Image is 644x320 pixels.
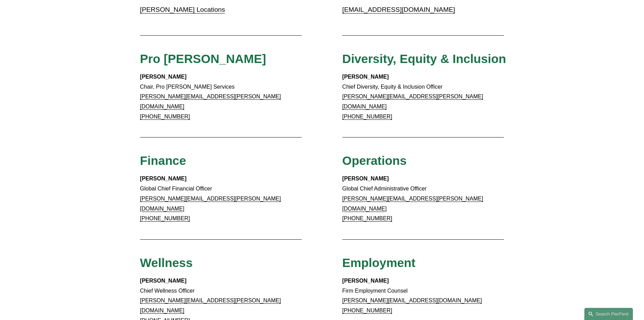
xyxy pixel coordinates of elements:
a: [PHONE_NUMBER] [342,114,392,119]
a: [PHONE_NUMBER] [140,215,190,221]
span: Finance [140,154,186,167]
strong: [PERSON_NAME] [342,74,389,80]
a: [PHONE_NUMBER] [342,215,392,221]
a: [PHONE_NUMBER] [140,114,190,119]
a: [EMAIL_ADDRESS][DOMAIN_NAME] [342,6,455,13]
a: [PHONE_NUMBER] [342,308,392,313]
span: Wellness [140,256,193,269]
p: Global Chief Administrative Officer [342,174,504,224]
strong: [PERSON_NAME] [342,176,389,181]
a: [PERSON_NAME][EMAIL_ADDRESS][PERSON_NAME][DOMAIN_NAME] [140,94,281,109]
span: Operations [342,154,407,167]
a: [PERSON_NAME][EMAIL_ADDRESS][PERSON_NAME][DOMAIN_NAME] [342,94,483,109]
a: [PERSON_NAME][EMAIL_ADDRESS][PERSON_NAME][DOMAIN_NAME] [140,297,281,313]
a: Search this site [584,308,633,320]
p: Chief Diversity, Equity & Inclusion Officer [342,72,504,122]
p: Firm Employment Counsel [342,276,504,316]
strong: [PERSON_NAME] [342,278,389,284]
p: Global Chief Financial Officer [140,174,302,224]
span: Pro [PERSON_NAME] [140,52,266,65]
a: [PERSON_NAME][EMAIL_ADDRESS][DOMAIN_NAME] [342,297,482,303]
span: Diversity, Equity & Inclusion [342,52,506,65]
p: Chair, Pro [PERSON_NAME] Services [140,72,302,122]
a: [PERSON_NAME] Locations [140,6,225,13]
span: Employment [342,256,415,269]
a: [PERSON_NAME][EMAIL_ADDRESS][PERSON_NAME][DOMAIN_NAME] [342,196,483,212]
a: [PERSON_NAME][EMAIL_ADDRESS][PERSON_NAME][DOMAIN_NAME] [140,196,281,212]
strong: [PERSON_NAME] [140,74,187,80]
strong: [PERSON_NAME] [140,278,187,284]
strong: [PERSON_NAME] [140,176,187,181]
